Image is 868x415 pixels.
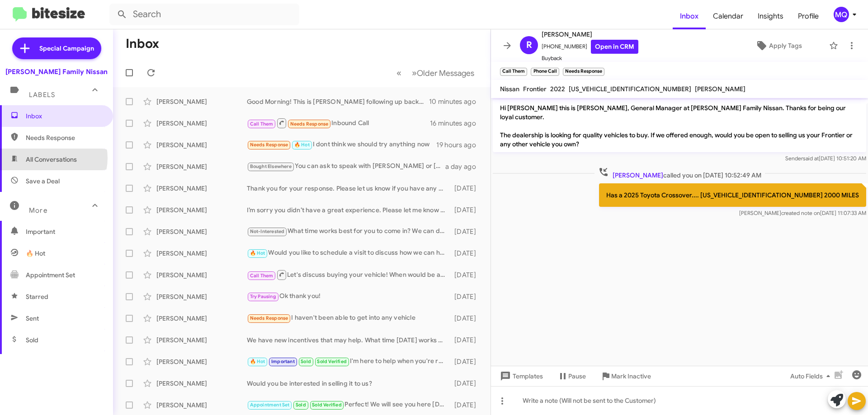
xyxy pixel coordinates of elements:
[450,227,483,236] div: [DATE]
[450,314,483,323] div: [DATE]
[250,273,274,279] span: Call Them
[5,67,108,76] div: [PERSON_NAME] Family Nissan
[531,68,559,76] small: Phone Call
[834,7,849,22] div: MQ
[247,269,450,280] div: Let's discuss buying your vehicle! When would be a good time for you to come by the dealership? W...
[247,313,450,323] div: I haven't been able to get into any vehicle
[247,184,450,193] div: Thank you for your response. Please let us know if you have any questions or concerns in the mean...
[250,294,276,299] span: Try Pausing
[391,64,407,82] button: Previous
[732,37,825,54] button: Apply Tags
[317,359,347,364] span: Sold Verified
[247,226,450,237] div: What time works best for you to come in? We can discuss purchasing your vehicle and explore all y...
[673,3,706,29] span: Inbox
[247,161,445,172] div: You can ask to speak with [PERSON_NAME] or [PERSON_NAME]
[271,359,295,364] span: Important
[430,119,483,128] div: 16 minutes ago
[450,249,483,258] div: [DATE]
[526,38,532,52] span: R
[591,40,638,54] a: Open in CRM
[769,37,802,54] span: Apply Tags
[450,401,483,410] div: [DATE]
[491,368,550,384] button: Templates
[156,379,247,388] div: [PERSON_NAME]
[436,140,483,149] div: 19 hours ago
[156,162,247,171] div: [PERSON_NAME]
[542,29,638,40] span: [PERSON_NAME]
[247,379,450,388] div: Would you be interested in selling it to us?
[247,117,430,129] div: Inbound Call
[450,379,483,388] div: [DATE]
[450,357,483,366] div: [DATE]
[156,292,247,301] div: [PERSON_NAME]
[156,336,247,345] div: [PERSON_NAME]
[450,184,483,193] div: [DATE]
[156,249,247,258] div: [PERSON_NAME]
[26,133,103,142] span: Needs Response
[26,177,60,186] span: Save a Deal
[429,97,483,106] div: 10 minutes ago
[550,368,593,384] button: Pause
[450,336,483,345] div: [DATE]
[781,210,820,216] span: created note on
[296,402,306,408] span: Sold
[26,112,103,121] span: Inbox
[26,227,103,236] span: Important
[611,368,651,384] span: Mark Inactive
[568,368,586,384] span: Pause
[613,171,663,179] span: [PERSON_NAME]
[450,292,483,301] div: [DATE]
[156,140,247,149] div: [PERSON_NAME]
[156,119,247,128] div: [PERSON_NAME]
[250,121,274,127] span: Call Them
[593,368,658,384] button: Mark Inactive
[126,37,159,51] h1: Inbox
[695,85,745,93] span: [PERSON_NAME]
[500,68,527,76] small: Call Them
[29,91,55,99] span: Labels
[739,210,866,216] span: [PERSON_NAME] [DATE] 11:07:33 AM
[250,142,288,148] span: Needs Response
[594,167,765,180] span: called you on [DATE] 10:52:49 AM
[563,68,604,76] small: Needs Response
[450,270,483,280] div: [DATE]
[156,205,247,214] div: [PERSON_NAME]
[26,155,77,164] span: All Conversations
[417,68,474,78] span: Older Messages
[250,250,265,256] span: 🔥 Hot
[156,314,247,323] div: [PERSON_NAME]
[803,155,819,162] span: said at
[569,85,691,93] span: [US_VEHICLE_IDENTIFICATION_NUMBER]
[392,64,480,82] nav: Page navigation example
[498,368,543,384] span: Templates
[523,85,547,93] span: Frontier
[783,368,841,384] button: Auto Fields
[109,4,299,25] input: Search
[156,227,247,236] div: [PERSON_NAME]
[445,162,483,171] div: a day ago
[26,292,48,301] span: Starred
[247,205,450,214] div: I’m sorry you didn’t have a great experience. Please let me know if there is anything we may have...
[156,270,247,280] div: [PERSON_NAME]
[290,121,329,127] span: Needs Response
[247,356,450,367] div: I'm here to help when you're ready! Just let me know if you have any other questions or need assi...
[406,64,480,82] button: Next
[247,248,450,258] div: Would you like to schedule a visit to discuss how we can help with your vehicle?
[396,67,401,79] span: «
[599,183,866,207] p: Has a 2025 Toyota Crossover.... [US_VEHICLE_IDENTIFICATION_NUMBER] 2000 MILES
[12,37,101,59] a: Special Campaign
[247,400,450,410] div: Perfect! We will see you here [DATE]
[706,3,750,29] a: Calendar
[790,368,834,384] span: Auto Fields
[791,3,826,29] a: Profile
[250,315,288,321] span: Needs Response
[26,336,38,345] span: Sold
[412,67,417,79] span: »
[156,184,247,193] div: [PERSON_NAME]
[26,314,39,323] span: Sent
[826,7,858,22] button: MQ
[294,142,310,148] span: 🔥 Hot
[39,44,94,53] span: Special Campaign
